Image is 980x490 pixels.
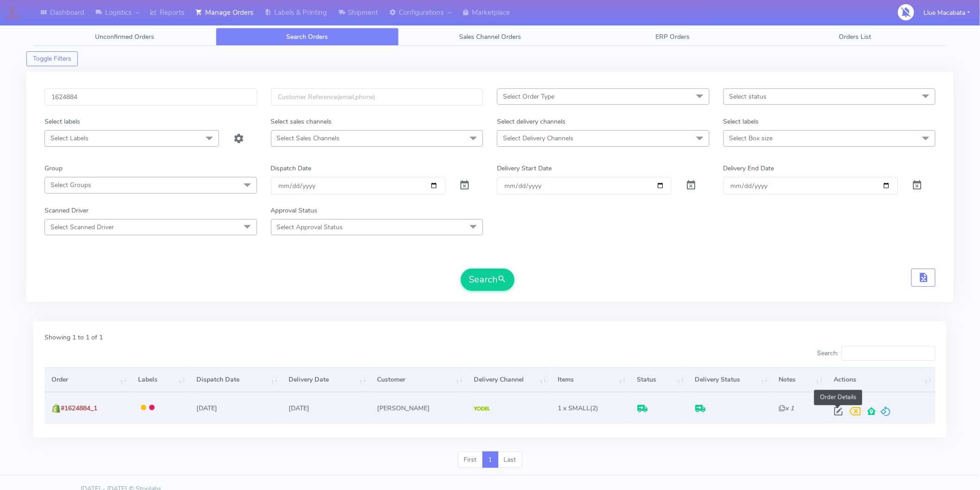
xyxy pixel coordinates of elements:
[26,51,78,66] button: Toggle Filters
[33,28,947,46] ul: Tabs
[688,367,772,392] th: Delivery Status: activate to sort column ascending
[44,367,131,392] th: Order: activate to sort column ascending
[44,163,63,173] label: Group
[277,134,340,143] span: Select Sales Channels
[723,163,774,173] label: Delivery End Date
[131,367,189,392] th: Labels: activate to sort column ascending
[842,346,936,361] input: Search:
[551,367,630,392] th: Items: activate to sort column ascending
[497,117,565,126] label: Select delivery channels
[817,346,936,361] label: Search:
[282,392,370,423] td: [DATE]
[779,404,794,413] i: x 1
[189,367,282,392] th: Dispatch Date: activate to sort column ascending
[271,206,318,215] label: Approval Status
[630,367,688,392] th: Status: activate to sort column ascending
[729,92,767,101] span: Select status
[271,117,332,126] label: Select sales channels
[271,163,312,173] label: Dispatch Date
[503,134,573,143] span: Select Delivery Channels
[50,134,88,143] span: Select Labels
[772,367,827,392] th: Notes: activate to sort column ascending
[44,206,88,215] label: Scanned Driver
[44,333,103,342] label: Showing 1 to 1 of 1
[723,117,759,126] label: Select labels
[282,367,370,392] th: Delivery Date: activate to sort column ascending
[558,404,590,413] span: 1 x SMALL
[277,223,343,232] span: Select Approval Status
[370,367,467,392] th: Customer: activate to sort column ascending
[839,32,872,41] span: Orders List
[370,392,467,423] td: [PERSON_NAME]
[467,367,551,392] th: Delivery Channel: activate to sort column ascending
[459,32,521,41] span: Sales Channel Orders
[51,404,61,413] img: shopify.png
[827,367,936,392] th: Actions: activate to sort column ascending
[917,3,977,22] button: Llue Macabata
[461,269,515,291] button: Search
[189,392,282,423] td: [DATE]
[474,407,490,411] img: Yodel
[61,404,97,413] span: #1624884_1
[655,32,690,41] span: ERP Orders
[271,88,484,106] input: Customer Reference(email,phone)
[50,223,114,232] span: Select Scanned Driver
[729,134,773,143] span: Select Box size
[44,88,257,106] input: Order Id
[497,163,552,173] label: Delivery Start Date
[503,92,554,101] span: Select Order Type
[483,452,498,468] a: 1
[558,404,598,413] span: (2)
[50,181,91,189] span: Select Groups
[95,32,154,41] span: Unconfirmed Orders
[44,117,80,126] label: Select labels
[287,32,328,41] span: Search Orders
